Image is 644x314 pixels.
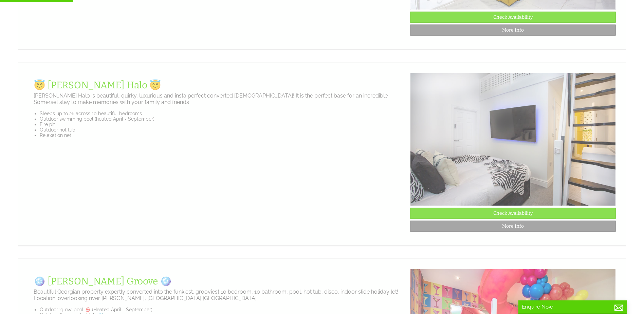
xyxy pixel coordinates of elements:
p: Enquire Now [522,304,624,310]
img: HALO_-_high_res_24-02-14_1015.original.jpg [410,73,616,206]
a: Check Availability [410,208,616,219]
p: Beautiful Georgian property expertly converted into the funkiest, grooviest 10 bedroom, 10 bathro... [34,289,405,301]
li: Fire pit [40,122,405,127]
a: More Info [410,221,616,232]
a: 😇 [PERSON_NAME] Halo 😇 [34,80,161,91]
li: Relaxation net [40,133,405,138]
p: [PERSON_NAME] Halo is beautiful, quirky, luxurious and insta perfect converted [DEMOGRAPHIC_DATA]... [34,92,405,105]
li: Outdoor ‘glow’ pool 👙 (Heated April - September) [40,307,405,312]
a: Check Availability [410,12,616,23]
li: Outdoor hot tub [40,127,405,133]
li: Sleeps up to 26 across 10 beautiful bedrooms [40,111,405,116]
a: More Info [410,24,616,36]
a: 🪩 [PERSON_NAME] Groove 🪩 [34,276,172,287]
li: Outdoor swimming pool (heated April - September) [40,116,405,122]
